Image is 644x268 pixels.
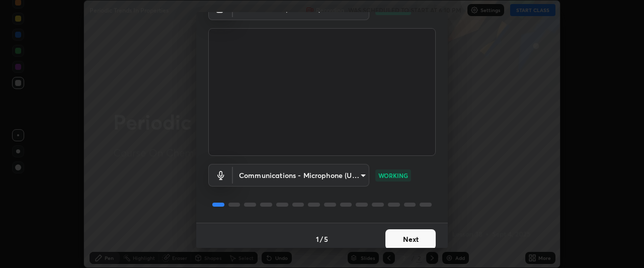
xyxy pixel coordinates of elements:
h4: 5 [324,234,328,244]
h4: 1 [316,234,319,244]
div: FHD Camera (33f1:1001) [233,164,369,187]
h4: / [320,234,323,244]
button: Next [385,229,436,249]
p: WORKING [378,171,408,180]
